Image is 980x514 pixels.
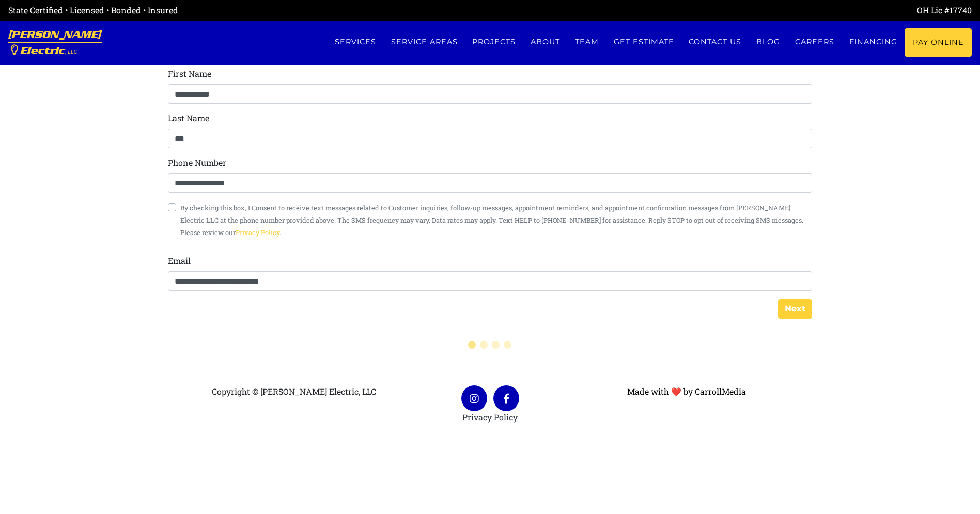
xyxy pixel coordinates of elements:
a: [PERSON_NAME] Electric, LLC [8,21,102,65]
label: First Name [168,68,211,80]
a: Pay Online [905,28,972,57]
label: Email [168,255,191,267]
button: Next [778,299,812,319]
a: Careers [788,28,842,56]
div: OH Lic #17740 [490,4,972,17]
a: About [523,28,568,56]
a: Contact us [681,28,749,56]
label: Phone Number [168,157,226,169]
span: Copyright © [PERSON_NAME] Electric, LLC [212,386,376,397]
small: By checking this box, I Consent to receive text messages related to Customer inquiries, follow-up... [180,204,803,237]
a: Financing [842,28,905,56]
a: Service Areas [383,28,465,56]
a: Team [568,28,606,56]
a: Privacy Policy [236,228,279,237]
a: Services [327,28,383,56]
div: State Certified • Licensed • Bonded • Insured [8,4,490,17]
label: Last Name [168,112,209,124]
a: Privacy Policy [462,412,518,423]
a: Blog [749,28,788,56]
a: Made with ❤ by CarrollMedia [627,386,746,397]
a: Get estimate [606,28,681,56]
span: , LLC [65,49,77,55]
a: Projects [465,28,523,56]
